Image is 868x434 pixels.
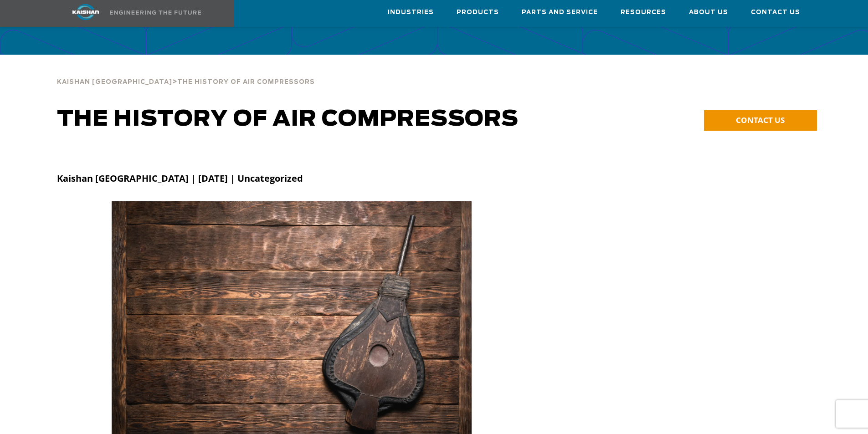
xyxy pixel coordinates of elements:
img: kaishan logo [51,4,120,20]
span: The History Of Air Compressors [177,79,315,85]
span: Parts and Service [522,7,598,18]
span: Products [457,7,499,18]
a: The History Of Air Compressors [177,77,315,86]
span: Contact Us [751,7,800,18]
div: > [57,68,315,89]
span: Industries [388,7,434,18]
a: Kaishan [GEOGRAPHIC_DATA] [57,77,172,86]
img: Engineering the future [110,10,201,15]
span: Kaishan [GEOGRAPHIC_DATA] [57,79,172,85]
a: CONTACT US [704,110,817,131]
span: About Us [689,7,728,18]
span: Resources [621,7,666,18]
strong: Kaishan [GEOGRAPHIC_DATA] | [DATE] | Uncategorized [57,172,303,184]
span: CONTACT US [736,115,785,125]
h1: The History of Air Compressors [57,107,620,132]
